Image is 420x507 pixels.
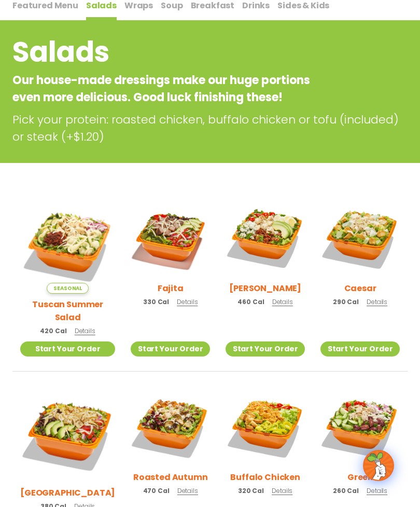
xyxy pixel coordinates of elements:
[131,341,210,357] a: Start Your Order
[238,486,264,496] span: 320 Cal
[364,451,393,480] img: wpChatIcon
[226,341,305,357] a: Start Your Order
[40,326,66,336] span: 420 Cal
[367,486,387,495] span: Details
[12,72,324,106] p: Our house-made dressings make our huge portions even more delicious. Good luck finishing these!
[133,471,208,484] h2: Roasted Autumn
[158,282,184,295] h2: Fajita
[229,282,301,295] h2: [PERSON_NAME]
[237,297,264,307] span: 460 Cal
[12,31,324,73] h2: Salads
[333,486,359,496] span: 260 Cal
[12,111,408,145] p: Pick your protein: roasted chicken, buffalo chicken or tofu (included) or steak (+$1.20)
[20,387,115,482] img: Product photo for BBQ Ranch Salad
[226,198,305,278] img: Product photo for Cobb Salad
[20,298,115,324] h2: Tuscan Summer Salad
[230,471,300,484] h2: Buffalo Chicken
[320,198,400,278] img: Product photo for Caesar Salad
[20,198,115,293] img: Product photo for Tuscan Summer Salad
[143,297,169,307] span: 330 Cal
[333,297,359,307] span: 290 Cal
[347,471,373,484] h2: Greek
[226,387,305,467] img: Product photo for Buffalo Chicken Salad
[367,297,387,306] span: Details
[272,486,292,495] span: Details
[20,341,115,357] a: Start Your Order
[131,387,210,467] img: Product photo for Roasted Autumn Salad
[177,297,198,306] span: Details
[75,326,95,335] span: Details
[131,198,210,278] img: Product photo for Fajita Salad
[177,486,198,495] span: Details
[20,486,115,499] h2: [GEOGRAPHIC_DATA]
[143,486,170,496] span: 470 Cal
[344,282,376,295] h2: Caesar
[320,341,400,357] a: Start Your Order
[47,283,89,294] span: Seasonal
[272,297,293,306] span: Details
[320,387,400,467] img: Product photo for Greek Salad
